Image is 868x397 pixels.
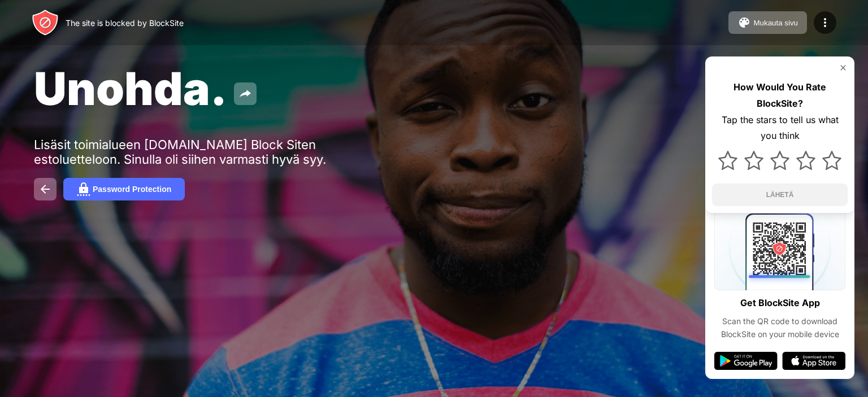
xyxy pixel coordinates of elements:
[63,178,185,200] button: Password Protection
[782,352,845,370] img: app-store.svg
[712,184,848,206] button: LÄHETÄ
[737,16,751,29] img: pallet.svg
[32,9,59,36] img: header-logo.svg
[34,255,301,383] iframe: Banner
[740,295,820,311] div: Get BlockSite App
[818,16,832,29] img: menu-icon.svg
[744,151,763,170] img: star.svg
[34,61,227,116] span: Unohda.
[77,182,90,196] img: password.svg
[38,182,52,196] img: back.svg
[839,63,848,72] img: rate-us-close.svg
[712,112,848,145] div: Tap the stars to tell us what you think
[66,18,184,28] div: The site is blocked by BlockSite
[714,352,778,370] img: google-play.svg
[238,87,252,101] img: share.svg
[718,151,737,170] img: star.svg
[822,151,841,170] img: star.svg
[712,79,848,112] div: How Would You Rate BlockSite?
[753,19,798,27] div: Mukauta sivu
[770,151,789,170] img: star.svg
[796,151,815,170] img: star.svg
[34,137,383,167] div: Lisäsit toimialueen [DOMAIN_NAME] Block Siten estoluetteloon. Sinulla oli siihen varmasti hyvä syy.
[93,185,171,194] div: Password Protection
[714,315,845,341] div: Scan the QR code to download BlockSite on your mobile device
[728,11,807,34] button: Mukauta sivu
